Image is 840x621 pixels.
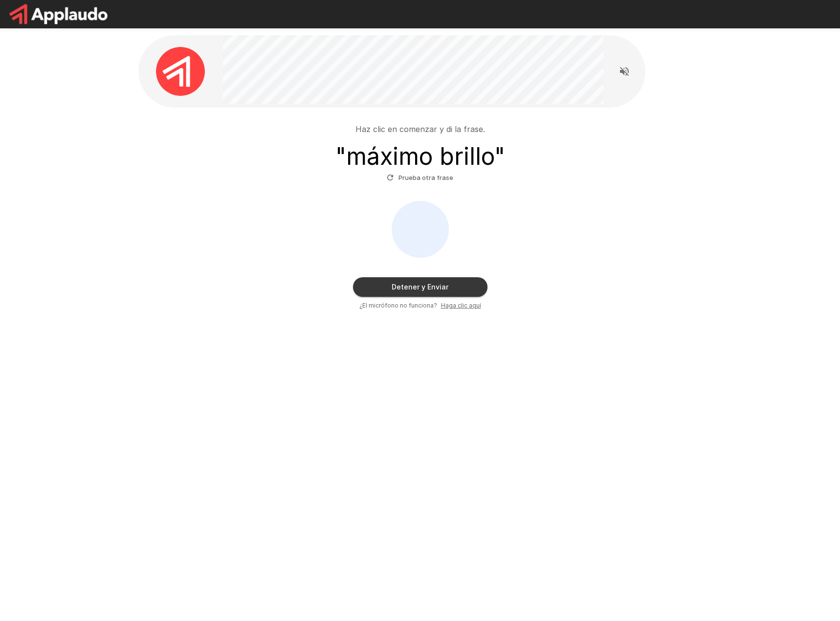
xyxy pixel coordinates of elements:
[615,62,634,81] button: Read questions aloud
[384,170,456,185] button: Prueba otra frase
[156,47,205,96] img: applaudo_avatar.png
[355,123,485,135] p: Haz clic en comenzar y di la frase.
[359,301,437,310] span: ¿El micrófono no funciona?
[335,143,505,170] h3: " máximo brillo "
[353,277,487,297] button: Detener y Enviar
[441,302,481,309] u: Haga clic aquí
